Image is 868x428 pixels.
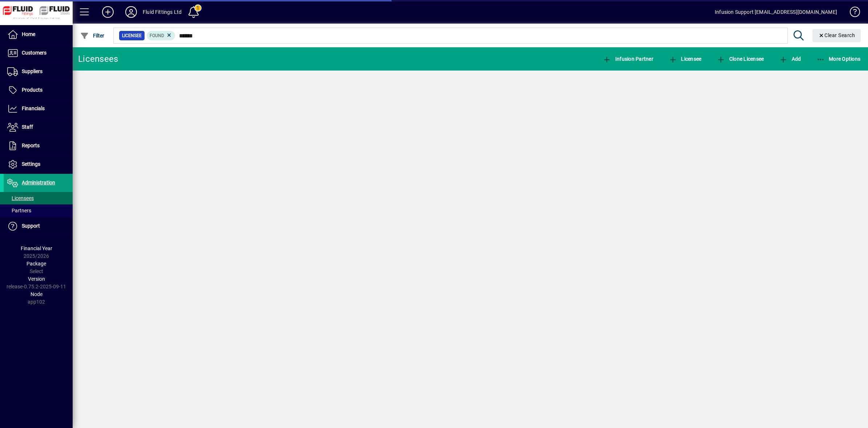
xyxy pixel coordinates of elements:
button: Clear [812,29,861,42]
a: Partners [4,204,73,217]
button: Profile [119,5,143,19]
span: Node [31,291,42,297]
div: Licensees [78,53,118,65]
div: Infusion Support [EMAIL_ADDRESS][DOMAIN_NAME] [715,6,837,18]
span: Suppliers [22,68,42,74]
span: Infusion Partner [603,56,653,62]
a: Licensees [4,192,73,204]
button: More Options [815,52,863,65]
span: Found [150,33,164,38]
span: Package [27,261,46,267]
a: Reports [4,137,73,155]
span: Add [779,56,801,62]
span: Licensee [122,32,142,39]
button: Clone Licensee [715,52,766,65]
span: Licensee [669,56,702,62]
a: Financials [4,100,73,118]
span: Licensees [7,195,34,201]
span: Financials [22,105,45,111]
a: Customers [4,44,73,62]
span: Partners [7,208,31,213]
a: Staff [4,118,73,136]
a: Home [4,25,73,44]
button: Add [777,52,803,65]
a: Settings [4,155,73,173]
span: Support [22,223,40,229]
span: Customers [22,50,46,56]
a: Suppliers [4,63,73,81]
span: Reports [22,143,40,148]
button: Infusion Partner [601,52,655,65]
span: Clone Licensee [717,56,764,62]
span: Clear Search [818,32,855,38]
a: Support [4,217,73,235]
a: Knowledge Base [844,1,859,25]
button: Filter [78,29,106,42]
span: More Options [816,56,861,62]
div: Fluid Fittings Ltd [143,6,182,18]
button: Licensee [667,52,703,65]
span: Home [22,31,35,37]
span: Administration [22,180,55,185]
button: Add [96,5,119,19]
span: Products [22,87,42,93]
span: Settings [22,161,40,167]
span: Filter [80,33,105,39]
a: Products [4,81,73,99]
span: Staff [22,124,33,130]
span: Version [28,276,45,282]
span: Financial Year [21,245,52,251]
mat-chip: Found Status: Found [147,31,175,40]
